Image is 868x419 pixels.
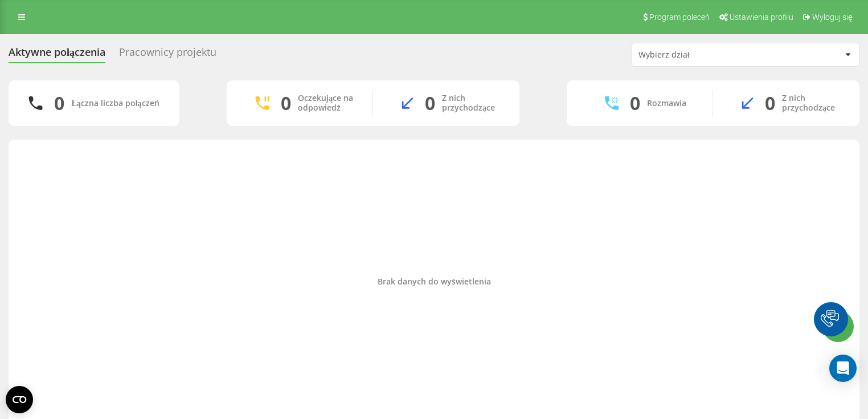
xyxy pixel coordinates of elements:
[765,92,775,114] div: 0
[638,50,775,60] div: Wybierz dział
[812,13,853,22] span: Wyloguj się
[425,92,435,114] div: 0
[298,93,355,113] div: Oczekujące na odpowiedź
[829,355,857,382] div: Open Intercom Messenger
[54,92,64,114] div: 0
[6,386,33,413] button: Open CMP widget
[442,93,502,113] div: Z nich przychodzące
[281,92,291,114] div: 0
[730,13,793,22] span: Ustawienia profilu
[18,276,850,286] div: Brak danych do wyświetlenia
[9,46,105,64] div: Aktywne połączenia
[119,46,216,64] div: Pracownicy projektu
[647,99,686,108] div: Rozmawia
[630,92,640,114] div: 0
[782,93,842,113] div: Z nich przychodzące
[71,99,159,108] div: Łączna liczba połączeń
[649,13,710,22] span: Program poleceń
